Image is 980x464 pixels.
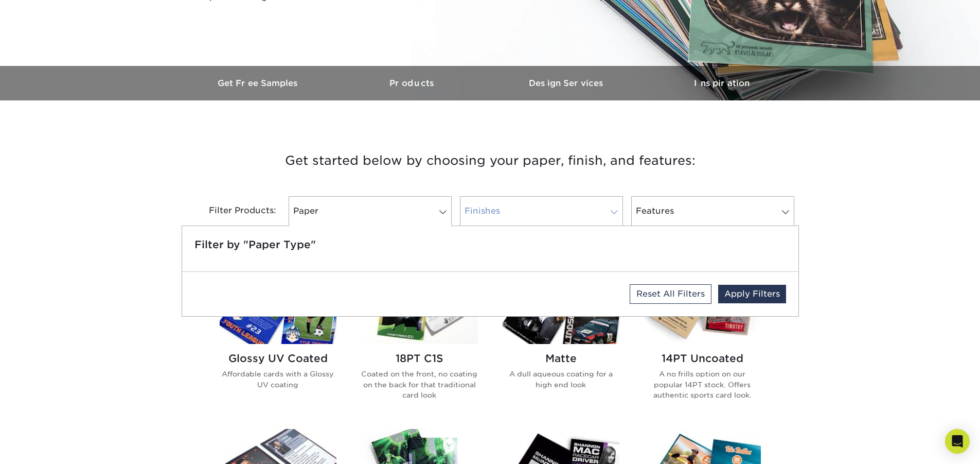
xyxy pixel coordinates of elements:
[194,238,786,251] h5: Filter by "Paper Type"
[503,369,619,390] p: A dull aqueous coating for a high end look
[644,352,761,365] h2: 14PT Uncoated
[220,352,336,365] h2: Glossy UV Coated
[630,284,711,304] a: Reset All Filters
[644,263,761,417] a: 14PT Uncoated Trading Cards 14PT Uncoated A no frills option on our popular 14PT stock. Offers au...
[182,196,284,226] div: Filter Products:
[503,352,619,365] h2: Matte
[220,263,336,417] a: Glossy UV Coated Trading Cards Glossy UV Coated Affordable cards with a Glossy UV coating
[361,369,478,400] p: Coated on the front, no coating on the back for that traditional card look
[503,263,619,417] a: Matte Trading Cards Matte A dull aqueous coating for a high end look
[644,369,761,400] p: A no frills option on our popular 14PT stock. Offers authentic sports card look.
[182,78,336,88] h3: Get Free Samples
[289,196,452,226] a: Paper
[945,429,970,454] div: Open Intercom Messenger
[336,66,490,100] a: Products
[361,352,478,365] h2: 18PT C1S
[645,66,799,100] a: Inspiration
[631,196,794,226] a: Features
[645,78,799,88] h3: Inspiration
[182,66,336,100] a: Get Free Samples
[336,78,490,88] h3: Products
[189,138,791,184] h3: Get started below by choosing your paper, finish, and features:
[490,66,645,100] a: Design Services
[490,78,645,88] h3: Design Services
[361,263,478,417] a: 18PT C1S Trading Cards 18PT C1S Coated on the front, no coating on the back for that traditional ...
[460,196,623,226] a: Finishes
[718,285,786,303] a: Apply Filters
[220,369,336,390] p: Affordable cards with a Glossy UV coating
